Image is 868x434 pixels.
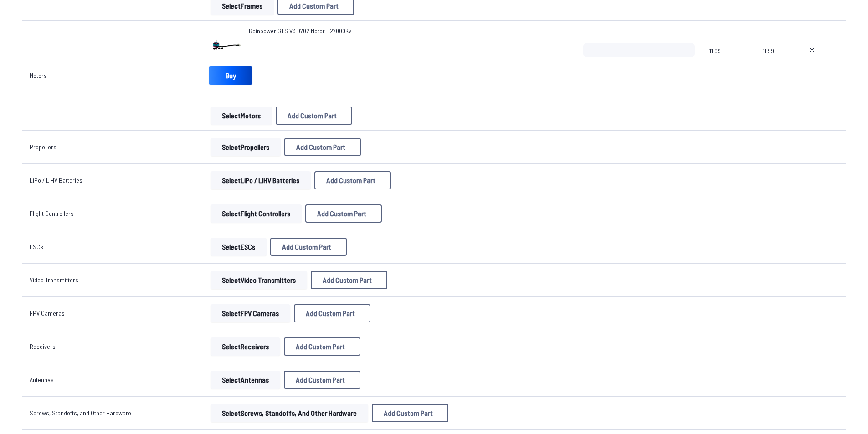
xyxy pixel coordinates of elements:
[30,143,56,151] a: Propellers
[209,337,282,356] a: SelectReceivers
[372,404,448,422] button: Add Custom Part
[323,276,372,284] span: Add Custom Part
[284,337,360,356] button: Add Custom Part
[209,304,292,322] a: SelectFPV Cameras
[30,276,78,284] a: Video Transmitters
[306,310,355,317] span: Add Custom Part
[317,210,366,217] span: Add Custom Part
[209,204,303,223] a: SelectFlight Controllers
[270,238,347,256] button: Add Custom Part
[209,238,268,256] a: SelectESCs
[211,304,290,322] button: SelectFPV Cameras
[249,26,351,36] a: Rcinpower GTS V3 0702 Motor - 27000Kv
[326,177,375,184] span: Add Custom Part
[30,342,56,350] a: Receivers
[249,27,351,35] span: Rcinpower GTS V3 0702 Motor - 27000Kv
[30,309,65,317] a: FPV Cameras
[209,271,309,289] a: SelectVideo Transmitters
[284,371,360,389] button: Add Custom Part
[709,43,748,87] span: 11.99
[211,238,267,256] button: SelectESCs
[30,71,47,79] a: Motors
[209,404,370,422] a: SelectScrews, Standoffs, and Other Hardware
[209,26,245,63] img: image
[209,138,282,156] a: SelectPropellers
[282,243,331,250] span: Add Custom Part
[311,271,387,289] button: Add Custom Part
[763,43,786,87] span: 11.99
[276,107,352,125] button: Add Custom Part
[384,409,433,417] span: Add Custom Part
[211,271,307,289] button: SelectVideo Transmitters
[30,176,82,184] a: LiPo / LiHV Batteries
[296,143,345,151] span: Add Custom Part
[30,243,43,250] a: ESCs
[30,409,131,417] a: Screws, Standoffs, and Other Hardware
[209,66,252,85] a: Buy
[30,376,54,383] a: Antennas
[209,171,313,189] a: SelectLiPo / LiHV Batteries
[289,2,339,10] span: Add Custom Part
[211,138,281,156] button: SelectPropellers
[294,304,370,322] button: Add Custom Part
[211,204,302,223] button: SelectFlight Controllers
[288,112,337,119] span: Add Custom Part
[209,107,274,125] a: SelectMotors
[305,204,382,223] button: Add Custom Part
[314,171,391,189] button: Add Custom Part
[296,376,345,383] span: Add Custom Part
[211,107,272,125] button: SelectMotors
[30,209,74,217] a: Flight Controllers
[211,371,280,389] button: SelectAntennas
[211,404,368,422] button: SelectScrews, Standoffs, and Other Hardware
[211,337,280,356] button: SelectReceivers
[296,343,345,350] span: Add Custom Part
[211,171,311,189] button: SelectLiPo / LiHV Batteries
[284,138,361,156] button: Add Custom Part
[209,371,282,389] a: SelectAntennas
